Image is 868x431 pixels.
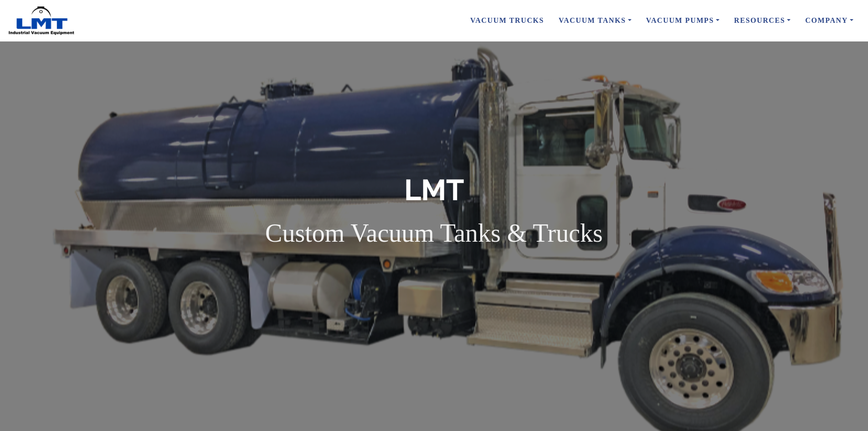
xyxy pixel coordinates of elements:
a: Resources [727,11,798,30]
h1: LMT [265,170,603,211]
img: LMT [7,6,76,36]
a: Company [798,11,861,30]
a: Vacuum Tanks [551,11,639,30]
a: Vacuum Trucks [463,11,551,30]
a: Vacuum Pumps [639,11,727,30]
p: Custom Vacuum Tanks & Trucks [265,215,603,251]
